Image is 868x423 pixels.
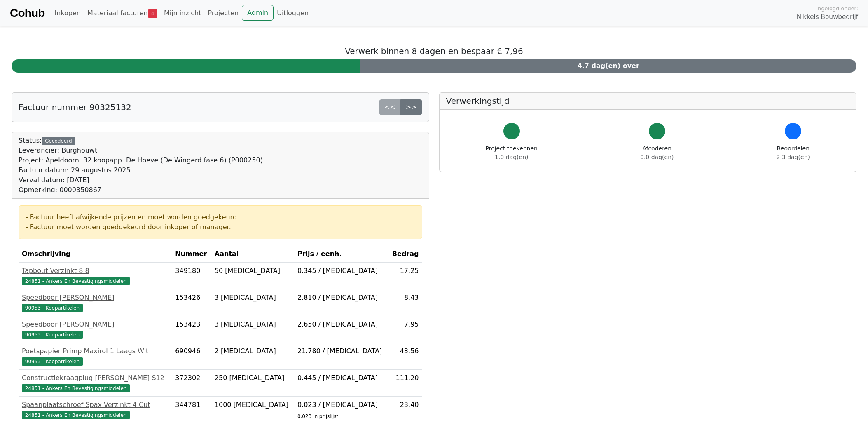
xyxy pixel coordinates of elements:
div: 3 [MEDICAL_DATA] [215,293,291,303]
td: 8.43 [388,289,422,316]
span: 90953 - Koopartikelen [22,357,83,366]
div: 2.810 / [MEDICAL_DATA] [297,293,385,303]
div: Project: Apeldoorn, 32 koopapp. De Hoeve (De Wingerd fase 6) (P000250) [19,155,263,165]
div: Beoordelen [777,144,810,162]
div: 0.023 / [MEDICAL_DATA] [297,400,385,410]
td: 690946 [172,343,211,370]
h5: Factuur nummer 90325132 [19,102,131,112]
a: Speedboor [PERSON_NAME]90953 - Koopartikelen [22,293,168,313]
div: Leverancier: Burghouwt [19,146,263,155]
td: 17.25 [388,263,422,289]
div: 250 [MEDICAL_DATA] [215,373,291,383]
div: Constructiekraagplug [PERSON_NAME] S12 [22,373,168,383]
div: - Factuur heeft afwijkende prijzen en moet worden goedgekeurd. [26,212,415,222]
div: 1000 [MEDICAL_DATA] [215,400,291,410]
div: 0.445 / [MEDICAL_DATA] [297,373,385,383]
td: 349180 [172,263,211,289]
th: Nummer [172,246,211,263]
a: Cohub [10,3,44,23]
sub: 0.023 in prijslijst [297,414,338,419]
a: >> [400,99,422,115]
td: 7.95 [388,316,422,343]
span: Ingelogd onder: [816,5,858,12]
a: Projecten [204,5,242,21]
div: 3 [MEDICAL_DATA] [215,320,291,329]
span: 24851 - Ankers En Bevestigingsmiddelen [22,277,130,285]
div: Speedboor [PERSON_NAME] [22,320,168,329]
th: Aantal [211,246,294,263]
div: 0.345 / [MEDICAL_DATA] [297,266,385,276]
div: Afcoderen [640,144,674,162]
span: Nikkels Bouwbedrijf [797,12,858,22]
td: 111.20 [388,370,422,397]
span: 90953 - Koopartikelen [22,331,83,339]
div: Factuur datum: 29 augustus 2025 [19,165,263,175]
td: 43.56 [388,343,422,370]
a: Constructiekraagplug [PERSON_NAME] S1224851 - Ankers En Bevestigingsmiddelen [22,373,168,393]
span: 1.0 dag(en) [495,154,528,160]
div: 21.780 / [MEDICAL_DATA] [297,346,385,356]
div: Spaanplaatschroef Spax Verzinkt 4 Cut [22,400,168,410]
a: Tapbout Verzinkt 8.824851 - Ankers En Bevestigingsmiddelen [22,266,168,286]
div: Speedboor [PERSON_NAME] [22,293,168,303]
a: Mijn inzicht [161,5,205,21]
a: Uitloggen [274,5,312,21]
a: Speedboor [PERSON_NAME]90953 - Koopartikelen [22,320,168,339]
a: Materiaal facturen4 [84,5,161,21]
div: Verval datum: [DATE] [19,175,263,185]
td: 372302 [172,370,211,397]
a: Poetspapier Primp Maxirol 1 Laags Wit90953 - Koopartikelen [22,346,168,366]
div: 50 [MEDICAL_DATA] [215,266,291,276]
div: Status: [19,136,263,195]
div: Tapbout Verzinkt 8.8 [22,266,168,276]
th: Omschrijving [19,246,172,263]
div: Opmerking: 0000350867 [19,185,263,195]
div: 4.7 dag(en) over [360,59,856,73]
h5: Verwerkingstijd [446,96,850,106]
div: 2.650 / [MEDICAL_DATA] [297,320,385,329]
td: 153426 [172,289,211,316]
div: Gecodeerd [42,137,75,145]
div: - Factuur moet worden goedgekeurd door inkoper of manager. [26,222,415,232]
span: 0.0 dag(en) [640,154,674,160]
h5: Verwerk binnen 8 dagen en bespaar € 7,96 [12,46,856,56]
span: 90953 - Koopartikelen [22,304,83,312]
a: Spaanplaatschroef Spax Verzinkt 4 Cut24851 - Ankers En Bevestigingsmiddelen [22,400,168,420]
span: 24851 - Ankers En Bevestigingsmiddelen [22,384,130,392]
span: 2.3 dag(en) [777,154,810,160]
td: 153423 [172,316,211,343]
span: 24851 - Ankers En Bevestigingsmiddelen [22,411,130,419]
div: Project toekennen [486,144,538,162]
div: 2 [MEDICAL_DATA] [215,346,291,356]
th: Prijs / eenh. [294,246,388,263]
a: Admin [242,5,274,21]
div: Poetspapier Primp Maxirol 1 Laags Wit [22,346,168,356]
span: 4 [148,9,157,18]
a: Inkopen [51,5,84,21]
th: Bedrag [388,246,422,263]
